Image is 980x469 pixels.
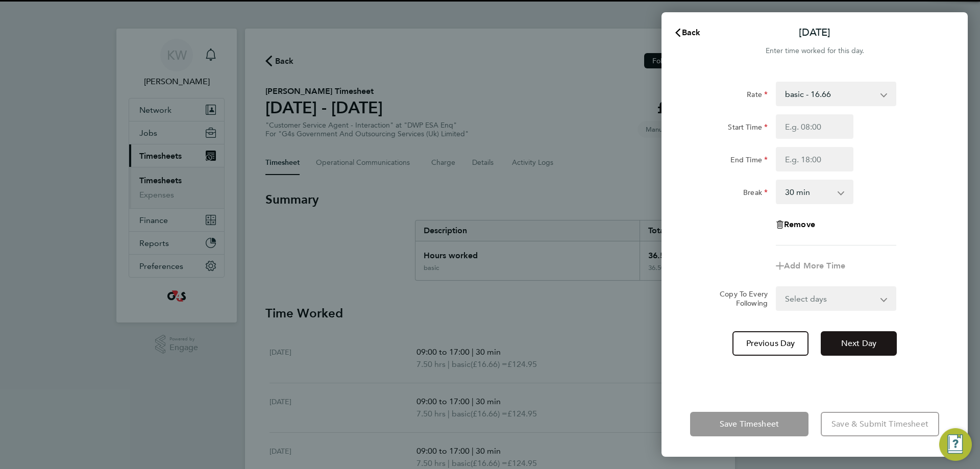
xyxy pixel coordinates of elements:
div: Enter time worked for this day. [661,45,968,57]
input: E.g. 08:00 [776,114,853,139]
label: End Time [730,155,768,167]
label: Start Time [728,122,768,135]
span: Next Day [841,338,876,349]
label: Break [743,188,768,200]
input: E.g. 18:00 [776,147,853,171]
label: Rate [747,90,768,102]
button: Back [664,22,711,43]
button: Engage Resource Center [939,428,972,461]
label: Copy To Every Following [712,289,768,308]
p: [DATE] [799,26,830,40]
button: Previous Day [732,331,808,356]
span: Back [682,28,701,37]
span: Previous Day [746,338,795,349]
button: Next Day [821,331,897,356]
button: Remove [776,220,815,229]
span: Remove [784,219,815,229]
